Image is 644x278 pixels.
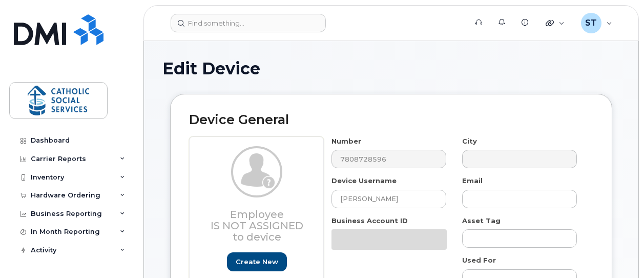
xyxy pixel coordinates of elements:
label: Asset Tag [462,216,501,226]
span: Is not assigned [211,220,303,232]
label: Business Account ID [331,216,408,226]
a: Create new [227,252,287,271]
label: Device Username [331,176,397,186]
h1: Edit Device [162,59,620,77]
h3: Employee [206,209,307,243]
span: to device [233,231,281,243]
h2: Device General [189,113,593,127]
label: Email [462,176,483,186]
label: Used For [462,255,496,265]
label: City [462,136,477,146]
label: Number [331,136,361,146]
